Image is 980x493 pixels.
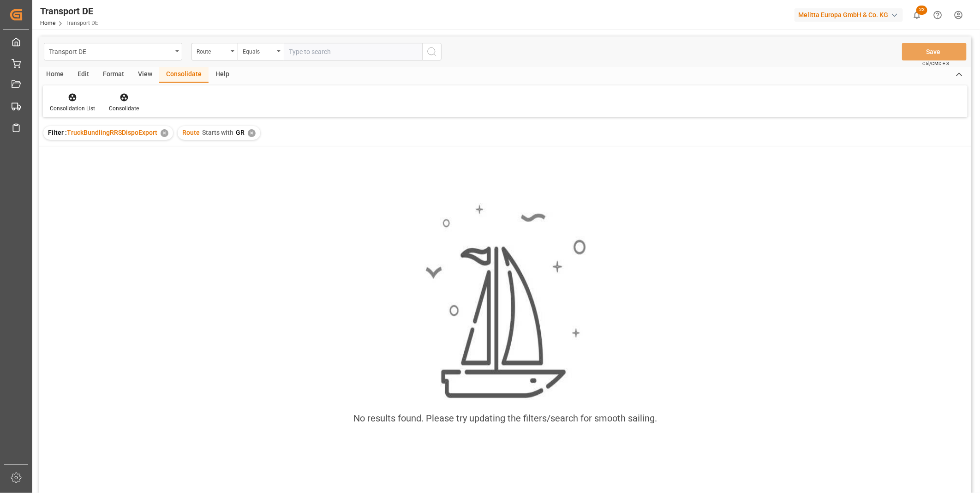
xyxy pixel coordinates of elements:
input: Type to search [284,43,422,60]
div: No results found. Please try updating the filters/search for smooth sailing. [353,411,657,425]
span: Filter : [48,129,67,136]
button: show 22 new notifications [907,5,927,25]
div: ✕ [248,129,256,137]
div: Edit [71,67,96,83]
button: search button [422,43,442,60]
span: Route [182,129,200,136]
button: Melitta Europa GmbH & Co. KG [795,6,907,24]
div: Route [197,45,228,56]
div: Consolidate [159,67,209,83]
div: Consolidation List [50,104,95,113]
button: open menu [238,43,284,60]
span: 22 [916,6,927,15]
div: View [131,67,159,83]
span: TruckBundlingRRSDispoExport [67,129,157,136]
button: open menu [191,43,238,60]
button: Save [902,43,967,60]
div: Equals [243,45,274,56]
span: Ctrl/CMD + S [922,60,949,67]
div: ✕ [161,129,168,137]
div: Melitta Europa GmbH & Co. KG [795,8,903,22]
button: Help Center [927,5,948,25]
span: GR [236,129,245,136]
div: Format [96,67,131,83]
div: Help [209,67,236,83]
div: Home [39,67,71,83]
div: Transport DE [40,4,98,18]
div: Transport DE [49,45,172,57]
div: Consolidate [109,104,139,113]
button: open menu [44,43,182,60]
a: Home [40,20,55,26]
img: smooth_sailing.jpeg [424,203,586,400]
span: Starts with [202,129,233,136]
